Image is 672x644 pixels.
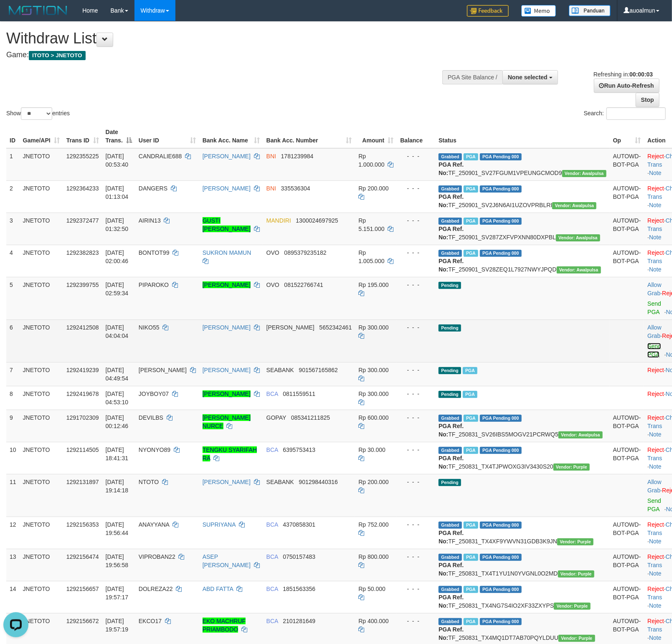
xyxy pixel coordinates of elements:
[266,586,278,592] span: BCA
[502,70,558,84] button: None selected
[464,447,478,454] span: Marked by auofahmi
[6,124,20,148] th: ID
[439,391,461,398] span: Pending
[266,446,278,453] span: BCA
[629,71,653,78] strong: 00:00:03
[439,185,462,193] span: Grabbed
[266,553,278,560] span: BCA
[320,324,352,331] span: Copy 5652342461 to clipboard
[139,281,169,288] span: PIPAROKO
[6,148,20,181] td: 1
[20,517,63,549] td: JNETOTO
[139,367,187,373] span: [PERSON_NAME]
[102,124,135,148] th: Date Trans.: activate to sort column descending
[283,521,315,528] span: Copy 4370858301 to clipboard
[283,446,315,453] span: Copy 6395753413 to clipboard
[647,521,664,528] a: Reject
[439,530,464,545] b: PGA Ref. No:
[464,153,478,160] span: Marked by auonisif
[464,185,478,193] span: Marked by auoradja
[66,281,99,288] span: 1292399755
[6,386,20,410] td: 8
[439,226,464,241] b: PGA Ref. No:
[106,414,129,429] span: [DATE] 00:12:46
[400,520,432,529] div: - - -
[6,107,70,120] label: Show entries
[480,447,522,454] span: PGA Pending
[463,391,477,398] span: Marked by auoradja
[6,245,20,277] td: 4
[439,250,462,257] span: Grabbed
[439,415,462,422] span: Grabbed
[647,390,664,397] a: Reject
[139,324,160,331] span: NIKO55
[480,250,522,257] span: PGA Pending
[66,249,99,256] span: 1292382823
[266,217,291,224] span: MANDIRI
[358,390,388,397] span: Rp 300.000
[139,153,182,160] span: CANDRALIE688
[106,553,129,568] span: [DATE] 19:56:58
[400,390,432,398] div: - - -
[283,553,315,560] span: Copy 0750157483 to clipboard
[3,3,28,28] button: Open LiveChat chat widget
[435,549,610,581] td: TF_250831_TX4T1YU1N0YVGNL0O2MD
[139,586,173,592] span: DOLREZA22
[296,217,338,224] span: Copy 1300024697925 to clipboard
[554,603,590,610] span: Vendor URL: https://trx4.1velocity.biz
[435,581,610,613] td: TF_250831_TX4NG7S4IO2XF33ZXYPS
[6,517,20,549] td: 12
[266,324,314,331] span: [PERSON_NAME]
[464,522,478,529] span: Marked by auofahmi
[20,442,63,474] td: JNETOTO
[358,521,388,528] span: Rp 752.000
[203,324,251,331] a: [PERSON_NAME]
[439,282,461,289] span: Pending
[20,474,63,517] td: JNETOTO
[610,410,644,442] td: AUTOWD-BOT-PGA
[400,366,432,374] div: - - -
[400,585,432,593] div: - - -
[464,250,478,257] span: Marked by auoradja
[400,152,432,160] div: - - -
[439,218,462,225] span: Grabbed
[606,107,666,120] input: Search:
[400,478,432,486] div: - - -
[6,213,20,245] td: 3
[6,474,20,517] td: 11
[106,479,129,494] span: [DATE] 19:14:18
[435,410,610,442] td: TF_250831_SV26IBS5MOGV21PCRWQ5
[266,479,294,485] span: SEABANK
[467,5,509,17] img: Feedback.jpg
[610,245,644,277] td: AUTOWD-BOT-PGA
[135,124,199,148] th: User ID: activate to sort column ascending
[358,479,388,485] span: Rp 200.000
[480,218,522,225] span: PGA Pending
[435,213,610,245] td: TF_250901_SV287ZXFVPXNN80DXPBL
[439,586,462,593] span: Grabbed
[139,446,170,453] span: NYONYO89
[569,5,611,16] img: panduan.png
[66,185,99,192] span: 1292364233
[400,413,432,422] div: - - -
[610,180,644,213] td: AUTOWD-BOT-PGA
[649,602,662,609] a: Note
[649,431,662,438] a: Note
[649,570,662,577] a: Note
[464,218,478,225] span: Marked by auowiliam
[6,180,20,213] td: 2
[552,202,596,209] span: Vendor URL: https://service2.1velocity.biz
[610,442,644,474] td: AUTOWD-BOT-PGA
[647,324,661,339] a: Allow Grab
[281,153,314,160] span: Copy 1781239984 to clipboard
[439,161,464,176] b: PGA Ref. No:
[558,570,594,578] span: Vendor URL: https://trx4.1velocity.biz
[66,367,99,373] span: 1292419239
[20,386,63,410] td: JNETOTO
[266,367,294,373] span: SEABANK
[358,249,384,264] span: Rp 1.005.000
[6,442,20,474] td: 10
[6,319,20,362] td: 6
[284,281,323,288] span: Copy 081522766741 to clipboard
[106,185,129,200] span: [DATE] 01:13:04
